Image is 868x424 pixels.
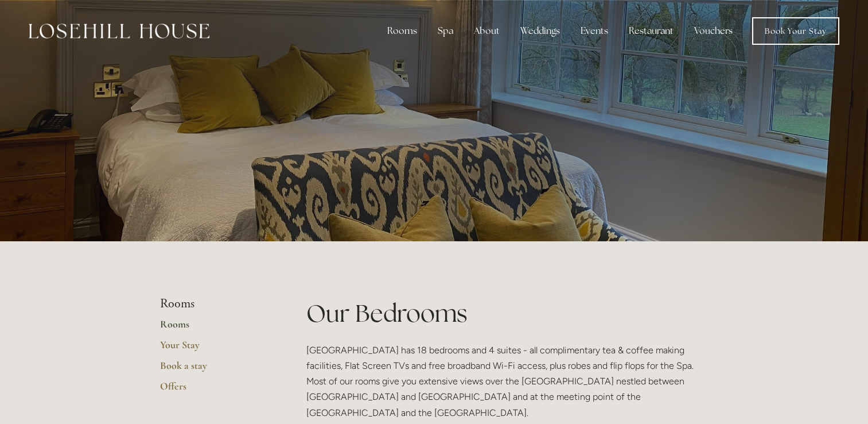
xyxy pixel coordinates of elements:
a: Book Your Stay [752,17,839,45]
a: Offers [160,380,270,400]
li: Rooms [160,296,270,311]
a: Your Stay [160,338,270,359]
div: Events [571,20,617,43]
h1: Our Bedrooms [306,296,709,330]
div: Spa [429,20,462,43]
a: Rooms [160,318,270,338]
div: Rooms [378,20,426,43]
a: Vouchers [685,20,742,43]
img: Losehill House [29,24,209,38]
a: Book a stay [160,359,270,380]
div: About [465,20,509,43]
div: Weddings [511,20,569,43]
p: [GEOGRAPHIC_DATA] has 18 bedrooms and 4 suites - all complimentary tea & coffee making facilities... [306,342,709,421]
div: Restaurant [620,20,683,43]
